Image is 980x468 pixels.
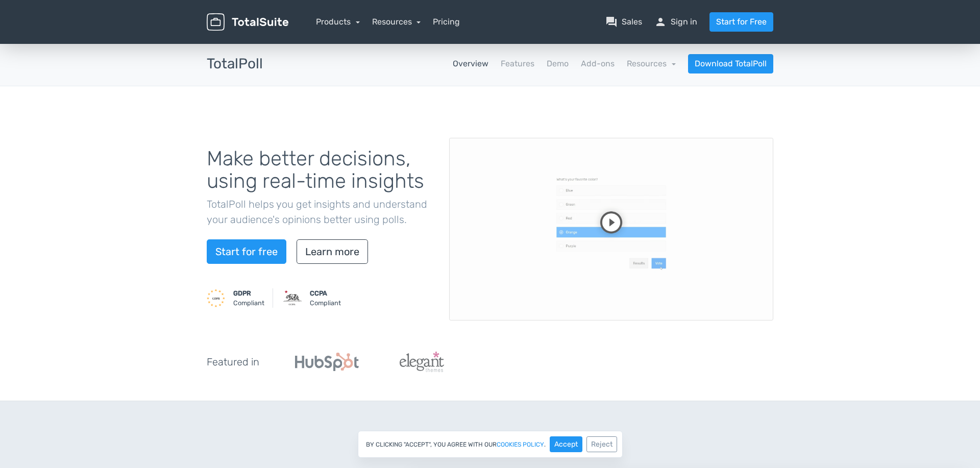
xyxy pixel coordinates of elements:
img: CCPA [283,289,302,307]
strong: CCPA [310,289,327,297]
img: GDPR [207,289,225,307]
img: Hubspot [295,353,359,371]
p: TotalPoll helps you get insights and understand your audience's opinions better using polls. [207,196,434,227]
a: Features [501,58,534,70]
small: Compliant [310,288,341,308]
a: Overview [453,58,488,70]
button: Reject [586,436,617,452]
span: person [654,16,667,28]
a: Products [316,17,360,27]
small: Compliant [233,288,264,308]
a: Resources [627,59,676,68]
a: Download TotalPoll [688,54,773,73]
a: Resources [372,17,421,27]
a: Start for Free [709,12,773,32]
strong: GDPR [233,289,251,297]
a: Pricing [433,16,460,28]
div: By clicking "Accept", you agree with our . [358,431,623,458]
a: Start for free [207,239,286,264]
h5: Featured in [207,356,259,367]
a: cookies policy [497,441,544,448]
img: TotalSuite for WordPress [207,13,288,31]
button: Accept [550,436,582,452]
span: question_answer [605,16,618,28]
a: personSign in [654,16,697,28]
a: Learn more [297,239,368,264]
img: ElegantThemes [400,352,444,372]
a: question_answerSales [605,16,642,28]
a: Add-ons [581,58,615,70]
h3: TotalPoll [207,56,263,72]
h1: Make better decisions, using real-time insights [207,147,434,192]
a: Demo [547,58,569,70]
